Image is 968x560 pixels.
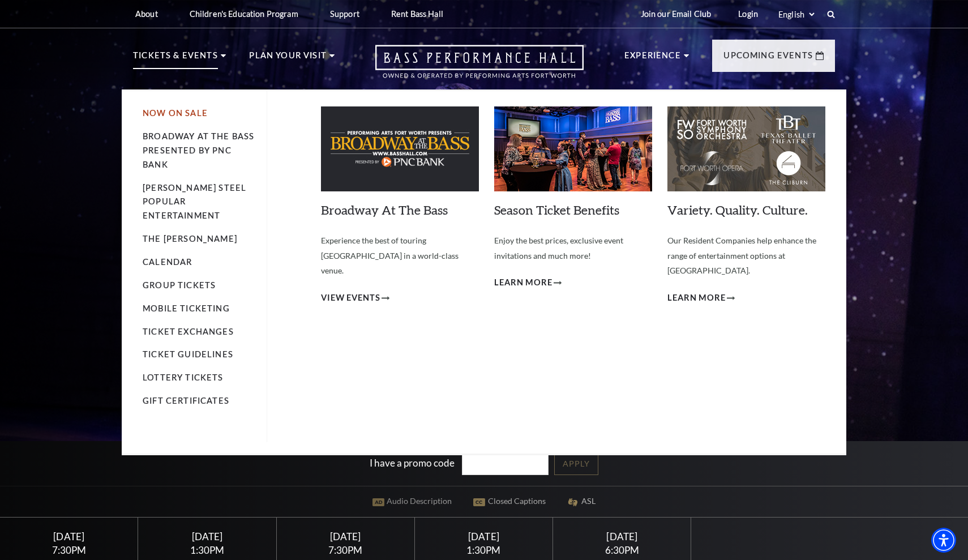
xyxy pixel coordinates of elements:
[321,291,389,305] a: View Events
[143,373,224,382] a: Lottery Tickets
[429,531,539,542] div: [DATE]
[667,106,825,191] img: Variety. Quality. Culture.
[370,456,455,468] label: I have a promo code
[624,49,681,69] p: Experience
[776,9,816,20] select: Select:
[321,106,479,191] img: Broadway At The Bass
[290,531,401,542] div: [DATE]
[14,531,125,542] div: [DATE]
[135,9,158,19] p: About
[567,531,678,542] div: [DATE]
[143,349,233,359] a: Ticket Guidelines
[567,545,678,555] div: 6:30PM
[143,280,216,290] a: Group Tickets
[14,545,125,555] div: 7:30PM
[667,291,735,305] a: Learn More Variety. Quality. Culture.
[494,276,562,290] a: Learn More Season Ticket Benefits
[143,257,192,267] a: Calendar
[290,545,401,555] div: 7:30PM
[133,49,218,69] p: Tickets & Events
[190,9,298,19] p: Children's Education Program
[494,233,652,263] p: Enjoy the best prices, exclusive event invitations and much more!
[429,545,539,555] div: 1:30PM
[321,202,448,217] a: Broadway At The Bass
[143,303,230,313] a: Mobile Ticketing
[494,276,552,290] span: Learn More
[143,108,208,118] a: Now On Sale
[335,45,624,89] a: Open this option
[321,291,380,305] span: View Events
[391,9,443,19] p: Rent Bass Hall
[143,131,254,169] a: Broadway At The Bass presented by PNC Bank
[931,528,956,553] div: Accessibility Menu
[143,183,246,221] a: [PERSON_NAME] Steel Popular Entertainment
[667,202,808,217] a: Variety. Quality. Culture.
[667,291,726,305] span: Learn More
[152,545,263,555] div: 1:30PM
[723,49,813,69] p: Upcoming Events
[494,202,619,217] a: Season Ticket Benefits
[667,233,825,279] p: Our Resident Companies help enhance the range of entertainment options at [GEOGRAPHIC_DATA].
[143,396,229,405] a: Gift Certificates
[330,9,359,19] p: Support
[321,233,479,279] p: Experience the best of touring [GEOGRAPHIC_DATA] in a world-class venue.
[249,49,327,69] p: Plan Your Visit
[152,531,263,542] div: [DATE]
[494,106,652,191] img: Season Ticket Benefits
[143,327,234,336] a: Ticket Exchanges
[143,234,237,243] a: The [PERSON_NAME]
